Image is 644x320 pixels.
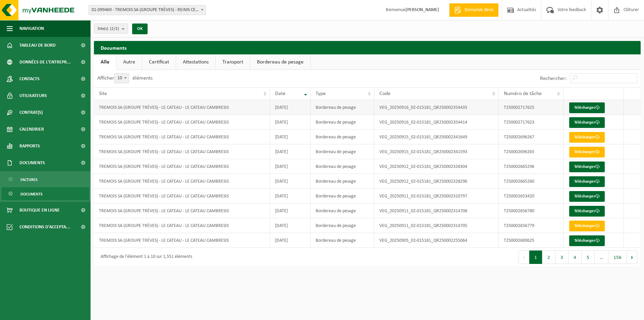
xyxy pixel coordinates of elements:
td: VEG_20250911_02-015181_QR250002314705 [374,218,499,233]
button: 2 [542,250,555,264]
td: [DATE] [270,144,311,159]
span: Site [99,91,107,96]
td: Bordereau de pesage [311,203,374,218]
span: Site(s) [98,24,119,34]
a: Transport [216,54,250,70]
span: Navigation [19,20,44,37]
a: Alle [94,54,116,70]
a: Documents [2,187,89,200]
td: [DATE] [270,159,311,174]
td: [DATE] [270,174,311,189]
a: Certificat [142,54,176,70]
a: Télécharger [569,162,605,172]
span: 01-099469 - TREMOIS SA (GROUPE TRÈVES) - REIMS CEDEX 2 [89,5,206,15]
td: [DATE] [270,233,311,248]
button: 3 [555,250,569,264]
span: Boutique en ligne [19,202,60,219]
td: Bordereau de pesage [311,144,374,159]
td: VEG_20250915_02-015181_QR250002341593 [374,144,499,159]
td: TREMOIS SA (GROUPE TRÈVES) - LE CATEAU - LE CATEAU CAMBRESIS [94,174,270,189]
a: Télécharger [569,102,605,113]
span: … [595,250,608,264]
td: T250002696267 [499,130,563,144]
td: TREMOIS SA (GROUPE TRÈVES) - LE CATEAU - LE CATEAU CAMBRESIS [94,159,270,174]
span: Demande devis [463,7,495,13]
h2: Documents [94,41,641,54]
div: Affichage de l'élément 1 à 10 sur 1,551 éléments [97,251,192,263]
td: TREMOIS SA (GROUPE TRÈVES) - LE CATEAU - LE CATEAU CAMBRESIS [94,100,270,115]
a: Télécharger [569,235,605,246]
span: Factures [20,173,38,186]
label: Afficher éléments [97,76,153,81]
td: Bordereau de pesage [311,115,374,130]
td: Bordereau de pesage [311,233,374,248]
td: Bordereau de pesage [311,174,374,189]
a: Télécharger [569,132,605,143]
a: Télécharger [569,206,605,217]
td: VEG_20250912_02-015181_QR250002328304 [374,159,499,174]
td: T250002656780 [499,203,563,218]
span: Contrat(s) [19,104,43,121]
a: Télécharger [569,191,605,202]
label: Rechercher: [540,76,567,81]
strong: [PERSON_NAME] [406,7,439,12]
td: T250002717623 [499,115,563,130]
button: Next [627,250,637,264]
span: Tableau de bord [19,37,56,54]
span: Documents [19,154,45,171]
td: TREMOIS SA (GROUPE TRÈVES) - LE CATEAU - LE CATEAU CAMBRESIS [94,115,270,130]
span: Date [275,91,285,96]
button: Site(s)(2/2) [94,24,128,34]
td: TREMOIS SA (GROUPE TRÈVES) - LE CATEAU - LE CATEAU CAMBRESIS [94,218,270,233]
td: [DATE] [270,130,311,144]
a: Télécharger [569,117,605,128]
button: 1 [529,250,542,264]
td: VEG_20250911_02-015181_QR250002310797 [374,189,499,203]
a: Télécharger [569,221,605,231]
td: [DATE] [270,189,311,203]
a: Demande devis [449,3,498,17]
td: T250002665296 [499,159,563,174]
td: TREMOIS SA (GROUPE TRÈVES) - LE CATEAU - LE CATEAU CAMBRESIS [94,144,270,159]
span: Conditions d'accepta... [19,219,70,235]
span: 10 [114,73,129,83]
span: Rapports [19,138,40,154]
a: Autre [116,54,142,70]
td: TREMOIS SA (GROUPE TRÈVES) - LE CATEAU - LE CATEAU CAMBRESIS [94,189,270,203]
span: Numéro de tâche [504,91,542,96]
td: T250002600625 [499,233,563,248]
td: VEG_20250915_02-015181_QR250002341649 [374,130,499,144]
span: Calendrier [19,121,44,138]
td: Bordereau de pesage [311,189,374,203]
td: VEG_20250916_02-015181_QR250002354414 [374,115,499,130]
td: VEG_20250911_02-015181_QR250002314708 [374,203,499,218]
span: 10 [115,74,129,83]
span: Utilisateurs [19,87,47,104]
a: Attestations [176,54,215,70]
button: Previous [519,250,529,264]
td: TREMOIS SA (GROUPE TRÈVES) - LE CATEAU - LE CATEAU CAMBRESIS [94,233,270,248]
td: [DATE] [270,203,311,218]
td: Bordereau de pesage [311,100,374,115]
a: Bordereau de pesage [250,54,310,70]
td: T250002665260 [499,174,563,189]
td: T250002696265 [499,144,563,159]
td: T250002717625 [499,100,563,115]
td: [DATE] [270,218,311,233]
td: T250002653420 [499,189,563,203]
span: Contacts [19,71,40,87]
span: Documents [20,188,43,200]
button: 5 [582,250,595,264]
td: Bordereau de pesage [311,130,374,144]
td: [DATE] [270,100,311,115]
a: Télécharger [569,147,605,157]
td: VEG_20250912_02-015181_QR250002328296 [374,174,499,189]
button: 156 [608,250,627,264]
td: Bordereau de pesage [311,218,374,233]
button: 4 [569,250,582,264]
span: Type [316,91,326,96]
td: VEG_20250916_02-015181_QR250002354435 [374,100,499,115]
td: TREMOIS SA (GROUPE TRÈVES) - LE CATEAU - LE CATEAU CAMBRESIS [94,203,270,218]
span: Données de l'entrepr... [19,54,71,71]
a: Télécharger [569,176,605,187]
